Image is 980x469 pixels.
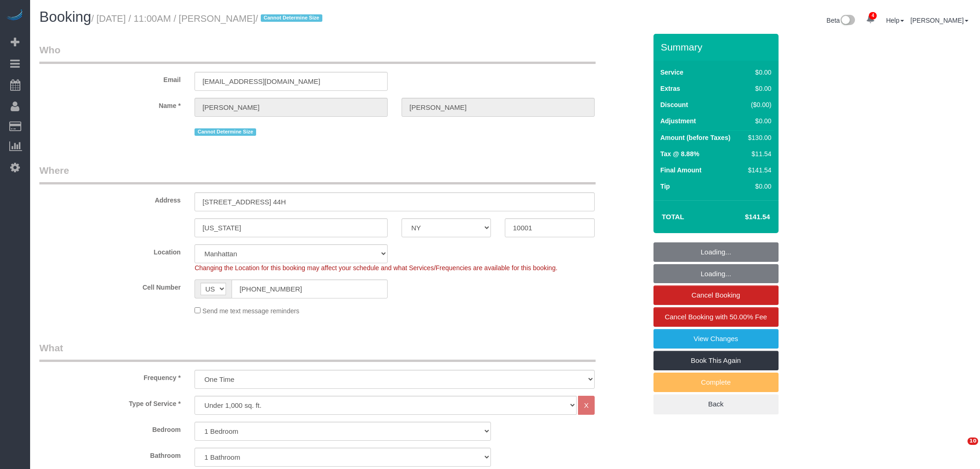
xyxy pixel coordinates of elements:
[402,98,595,117] input: Last Name
[653,351,779,370] a: Book This Again
[32,72,188,84] label: Email
[744,182,771,191] div: $0.00
[32,422,188,434] label: Bedroom
[744,149,771,158] div: $11.54
[869,12,877,19] span: 4
[32,192,188,205] label: Address
[660,182,670,191] label: Tip
[232,279,388,298] input: Cell Number
[717,213,770,221] h4: $141.54
[660,100,688,109] label: Discount
[91,13,325,24] small: / [DATE] / 11:00AM / [PERSON_NAME]
[653,285,779,305] a: Cancel Booking
[662,213,685,221] strong: Total
[827,17,855,24] a: Beta
[32,448,188,460] label: Bathroom
[255,13,325,24] span: /
[32,396,188,408] label: Type of Service *
[744,165,771,175] div: $141.54
[653,307,779,327] a: Cancel Booking with 50.00% Fee
[505,218,594,237] input: Zip Code
[744,116,771,126] div: $0.00
[39,341,596,362] legend: What
[32,244,188,257] label: Location
[744,100,771,109] div: ($0.00)
[661,42,774,52] h3: Summary
[195,264,557,272] span: Changing the Location for this booking may affect your schedule and what Services/Frequencies are...
[744,68,771,77] div: $0.00
[660,149,699,158] label: Tax @ 8.88%
[744,133,771,142] div: $130.00
[39,43,596,64] legend: Who
[32,279,188,292] label: Cell Number
[195,98,388,117] input: First Name
[6,9,24,22] img: Automaid Logo
[660,84,680,93] label: Extras
[39,9,91,25] span: Booking
[949,437,971,460] iframe: Intercom live chat
[665,313,767,321] span: Cancel Booking with 50.00% Fee
[861,9,879,30] a: 4
[967,437,978,445] span: 10
[840,15,855,27] img: New interface
[660,68,684,77] label: Service
[653,394,779,414] a: Back
[195,128,256,136] span: Cannot Determine Size
[653,329,779,349] a: View Changes
[660,116,696,126] label: Adjustment
[39,164,596,184] legend: Where
[660,165,702,175] label: Final Amount
[911,17,968,24] a: [PERSON_NAME]
[660,133,730,142] label: Amount (before Taxes)
[261,14,322,22] span: Cannot Determine Size
[32,98,188,110] label: Name *
[202,307,299,315] span: Send me text message reminders
[195,218,388,237] input: City
[195,72,388,91] input: Email
[886,17,904,24] a: Help
[32,370,188,382] label: Frequency *
[744,84,771,93] div: $0.00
